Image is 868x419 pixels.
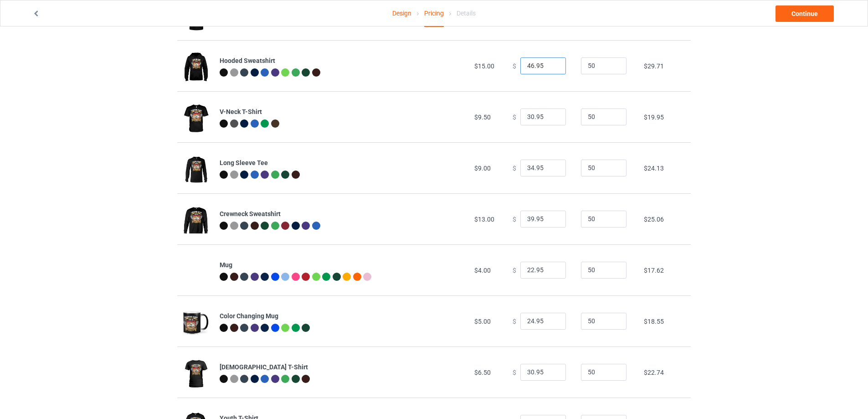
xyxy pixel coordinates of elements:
b: Hooded Sweatshirt [220,57,275,64]
span: $ [513,164,516,171]
span: $ [513,113,516,120]
b: Color Changing Mug [220,312,278,320]
span: $ [513,266,516,274]
span: $25.06 [644,216,664,223]
span: $5.00 [474,318,491,325]
b: Mug [220,261,232,269]
span: $ [513,215,516,222]
span: $29.71 [644,62,664,70]
span: $ [513,368,516,376]
span: $22.74 [644,369,664,376]
span: $ [513,317,516,325]
span: $17.62 [644,267,664,274]
a: Continue [776,5,834,22]
div: Pricing [424,0,444,27]
span: $9.50 [474,114,491,121]
span: $4.00 [474,267,491,274]
span: $9.00 [474,165,491,172]
span: $24.13 [644,165,664,172]
span: $19.95 [644,114,664,121]
span: $ [513,62,516,69]
a: Design [392,0,411,26]
span: $15.00 [474,62,494,70]
b: Crewneck Sweatshirt [220,210,281,217]
div: Details [457,0,476,26]
span: $13.00 [474,216,494,223]
span: $18.55 [644,318,664,325]
b: [DEMOGRAPHIC_DATA] T-Shirt [220,363,308,371]
b: V-Neck T-Shirt [220,108,262,115]
b: Long Sleeve Tee [220,159,268,166]
span: $6.50 [474,369,491,376]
